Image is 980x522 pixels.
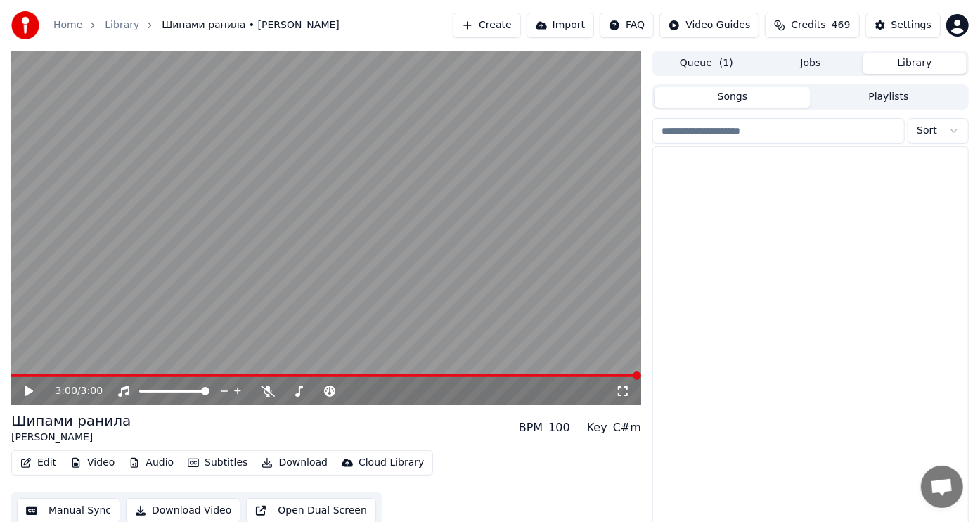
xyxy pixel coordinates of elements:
button: Credits469 [765,13,859,38]
button: Edit [15,453,62,473]
span: 469 [832,18,851,32]
button: Songs [655,87,811,108]
span: 3:00 [81,384,103,398]
nav: breadcrumb [53,18,340,32]
button: FAQ [600,13,654,38]
a: Home [53,18,82,32]
div: BPM [519,419,543,436]
button: Subtitles [182,453,253,473]
span: ( 1 ) [719,56,733,70]
button: Jobs [759,53,863,74]
span: Credits [791,18,825,32]
div: / [55,384,89,398]
span: Шипами ранила • [PERSON_NAME] [162,18,340,32]
span: 3:00 [55,384,77,398]
button: Library [863,53,967,74]
button: Settings [865,13,941,38]
div: Settings [891,18,931,32]
img: youka [11,11,39,39]
button: Audio [123,453,179,473]
button: Video Guides [659,13,759,38]
div: Key [587,419,607,436]
div: [PERSON_NAME] [11,431,131,445]
div: C#m [613,419,641,436]
span: Sort [917,124,937,138]
button: Create [453,13,521,38]
button: Playlists [811,87,967,108]
div: 100 [548,419,570,436]
a: Library [105,18,139,32]
div: Шипами ранила [11,411,131,431]
button: Queue [655,53,759,74]
button: Import [527,13,594,38]
div: Open chat [921,466,963,508]
button: Download [256,453,333,473]
div: Cloud Library [359,456,424,470]
button: Video [65,453,120,473]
